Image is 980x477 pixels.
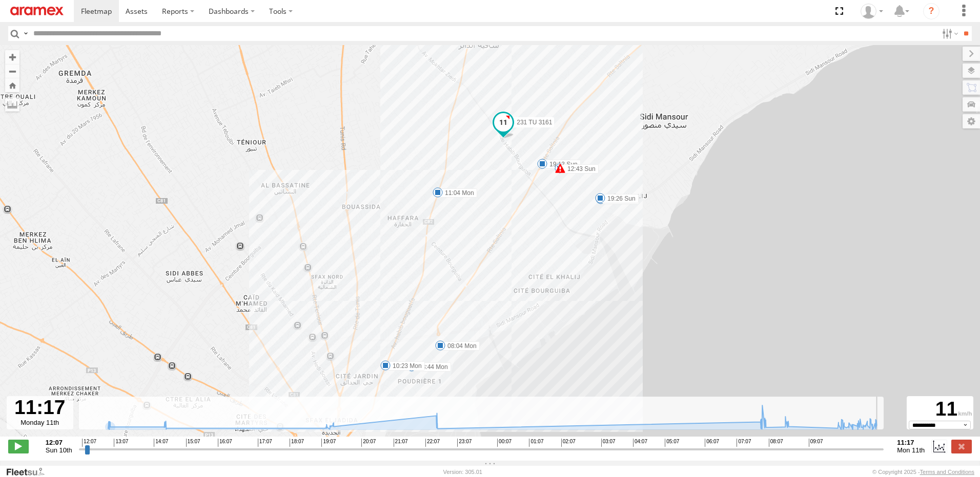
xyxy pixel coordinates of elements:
[154,439,168,447] span: 14:07
[517,119,552,126] span: 231 TU 3161
[5,78,19,92] button: Zoom Home
[560,164,599,174] label: 12:43 Sun
[923,3,940,19] i: ?
[290,439,304,447] span: 18:07
[82,439,96,447] span: 12:07
[22,26,30,41] label: Search Query
[600,194,639,203] label: 19:26 Sun
[425,439,440,447] span: 22:07
[908,398,972,421] div: 11
[737,439,751,447] span: 07:07
[114,439,128,447] span: 13:07
[412,362,451,372] label: 08:44 Mon
[10,7,64,15] img: aramex-logo.svg
[218,439,232,447] span: 16:07
[443,469,482,475] div: Version: 305.01
[542,160,581,169] label: 19:13 Sun
[529,439,543,447] span: 01:07
[361,439,376,447] span: 20:07
[963,114,980,128] label: Map Settings
[872,469,974,475] div: © Copyright 2025 -
[769,439,783,447] span: 08:07
[633,439,647,447] span: 04:07
[938,26,960,41] label: Search Filter Options
[5,97,19,112] label: Measure
[258,439,272,447] span: 17:07
[897,439,925,446] strong: 11:17
[897,446,925,454] span: Mon 11th Aug 2025
[705,439,719,447] span: 06:07
[809,439,823,447] span: 09:07
[857,4,887,19] div: Ahmed Khanfir
[665,439,679,447] span: 05:07
[46,439,72,446] strong: 12:07
[5,64,19,78] button: Zoom out
[457,439,472,447] span: 23:07
[8,440,29,453] label: Play/Stop
[440,341,480,351] label: 08:04 Mon
[5,50,19,64] button: Zoom in
[321,439,336,447] span: 19:07
[951,440,972,453] label: Close
[385,361,425,371] label: 10:23 Mon
[394,439,408,447] span: 21:07
[186,439,200,447] span: 15:07
[6,467,53,477] a: Visit our Website
[601,439,616,447] span: 03:07
[46,446,72,454] span: Sun 10th Aug 2025
[497,439,512,447] span: 00:07
[561,439,576,447] span: 02:07
[920,469,974,475] a: Terms and Conditions
[438,188,477,198] label: 11:04 Mon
